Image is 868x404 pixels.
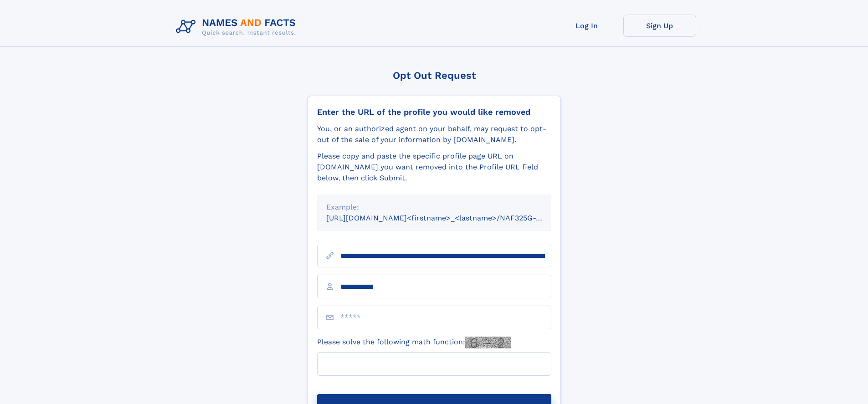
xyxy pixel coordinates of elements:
div: Please copy and paste the specific profile page URL on [DOMAIN_NAME] you want removed into the Pr... [317,151,551,184]
div: Enter the URL of the profile you would like removed [317,107,551,117]
div: You, or an authorized agent on your behalf, may request to opt-out of the sale of your informatio... [317,123,551,145]
a: Log In [550,15,623,37]
div: Opt Out Request [308,70,561,81]
small: [URL][DOMAIN_NAME]<firstname>_<lastname>/NAF325G-xxxxxxxx [326,214,569,222]
label: Please solve the following math function: [317,337,511,348]
div: Example: [326,202,542,213]
a: Sign Up [623,15,696,37]
img: Logo Names and Facts [172,15,303,39]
